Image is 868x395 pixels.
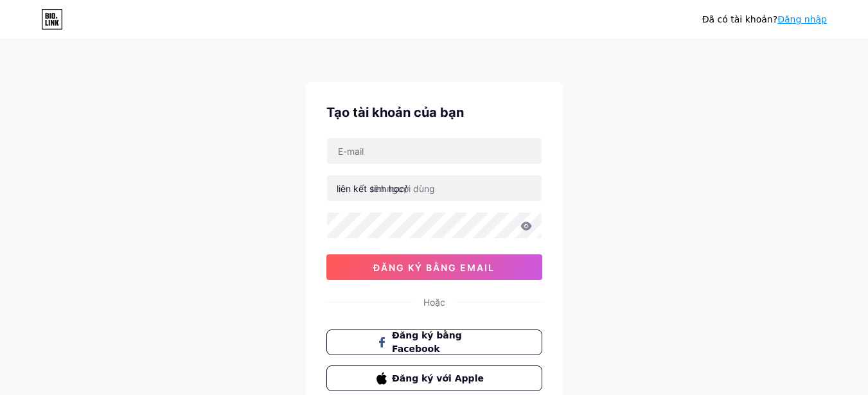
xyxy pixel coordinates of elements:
[392,330,462,354] font: Đăng ký bằng Facebook
[373,262,495,273] font: đăng ký bằng email
[702,14,777,24] font: Đã có tài khoản?
[326,329,542,355] button: Đăng ký bằng Facebook
[423,297,445,308] font: Hoặc
[326,365,542,391] button: Đăng ký với Apple
[392,373,484,383] font: Đăng ký với Apple
[327,138,542,164] input: E-mail
[326,254,542,280] button: đăng ký bằng email
[777,14,827,24] a: Đăng nhập
[327,175,542,201] input: tên người dùng
[326,105,464,120] font: Tạo tài khoản của bạn
[337,183,407,194] font: liên kết sinh học/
